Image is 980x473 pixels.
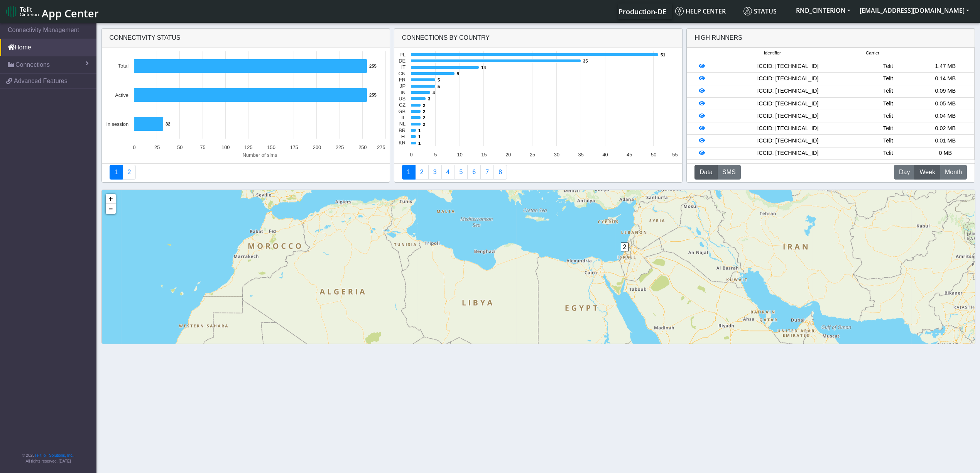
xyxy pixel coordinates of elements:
text: 40 [602,152,608,158]
text: 4 [433,90,435,95]
text: KR [399,140,406,146]
text: NL [399,121,405,127]
img: status.svg [743,7,752,15]
text: 75 [200,144,205,150]
text: JP [400,83,406,89]
div: Connections By Country [394,29,682,47]
span: Carrier [866,50,879,56]
div: Telit [860,124,917,133]
div: 0.05 MB [917,100,974,108]
a: Connections By Carrier [441,165,455,180]
text: 2 [423,115,425,120]
img: knowledge.svg [675,7,684,15]
text: 255 [369,93,377,97]
div: High Runners [694,33,742,42]
text: 25 [530,152,535,158]
span: Status [743,7,777,15]
div: Telit [860,137,917,145]
text: 50 [177,144,182,150]
text: US [399,96,406,102]
a: 14 Days Trend [467,165,481,180]
nav: Summary paging [110,165,382,180]
span: Production-DE [618,7,666,16]
a: Zoom in [106,194,116,204]
text: 3 [428,97,430,101]
div: Telit [860,62,917,71]
button: [EMAIL_ADDRESS][DOMAIN_NAME] [855,3,974,17]
div: Telit [860,112,917,120]
a: Zero Session [480,165,494,180]
text: BR [399,127,406,133]
span: 2 [621,242,629,251]
button: Month [940,165,967,180]
a: Deployment status [122,165,136,180]
div: 1.47 MB [917,62,974,71]
div: ICCID: [TECHNICAL_ID] [716,87,859,95]
text: 35 [583,59,588,63]
text: IL [401,115,406,120]
div: 0 MB [917,149,974,158]
div: Telit [860,149,917,158]
text: 5 [434,152,437,158]
a: Zoom out [106,204,116,214]
div: Telit [860,100,917,108]
text: 0 [133,144,135,150]
text: 255 [369,64,377,68]
text: FI [401,134,405,139]
a: Your current platform instance [618,3,666,19]
text: 15 [481,152,487,158]
text: 51 [661,53,665,57]
text: 200 [313,144,321,150]
text: 5 [438,84,440,89]
text: In session [106,121,128,127]
text: 125 [244,144,252,150]
div: ICCID: [TECHNICAL_ID] [716,149,859,158]
div: ICCID: [TECHNICAL_ID] [716,124,859,133]
a: App Center [6,3,98,20]
text: 1 [418,134,421,139]
text: 9 [457,71,459,76]
text: 175 [290,144,298,150]
span: Advanced Features [14,76,68,86]
text: DE [399,58,406,64]
text: 35 [578,152,583,158]
text: 30 [554,152,559,158]
div: 0.01 MB [917,137,974,145]
img: logo-telit-cinterion-gw-new.png [6,5,39,18]
a: Carrier [415,165,429,180]
text: 10 [457,152,462,158]
text: 150 [267,144,275,150]
button: SMS [717,165,741,180]
div: ICCID: [TECHNICAL_ID] [716,62,859,71]
a: Connectivity status [110,165,123,180]
text: Total [118,63,128,69]
a: Telit IoT Solutions, Inc. [35,453,73,458]
text: 25 [154,144,160,150]
text: PL [399,52,406,58]
a: Help center [672,3,740,19]
text: 100 [221,144,230,150]
text: CZ [399,102,406,108]
text: 50 [651,152,656,158]
text: 20 [505,152,511,158]
text: 55 [672,152,678,158]
button: Day [894,165,915,180]
text: 0 [410,152,412,158]
text: 225 [335,144,343,150]
text: 250 [358,144,367,150]
text: 32 [166,122,170,126]
nav: Summary paging [402,165,674,180]
span: Week [919,168,935,177]
button: RND_CINTERION [791,3,855,17]
span: Connections [15,60,50,70]
text: 14 [481,65,486,70]
text: 2 [423,122,425,127]
text: Number of sims [242,152,277,158]
text: Active [115,92,128,98]
a: Usage by Carrier [454,165,468,180]
text: IT [401,64,406,70]
button: Week [914,165,940,180]
a: Status [740,3,791,19]
div: 0.09 MB [917,87,974,95]
div: ICCID: [TECHNICAL_ID] [716,75,859,83]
